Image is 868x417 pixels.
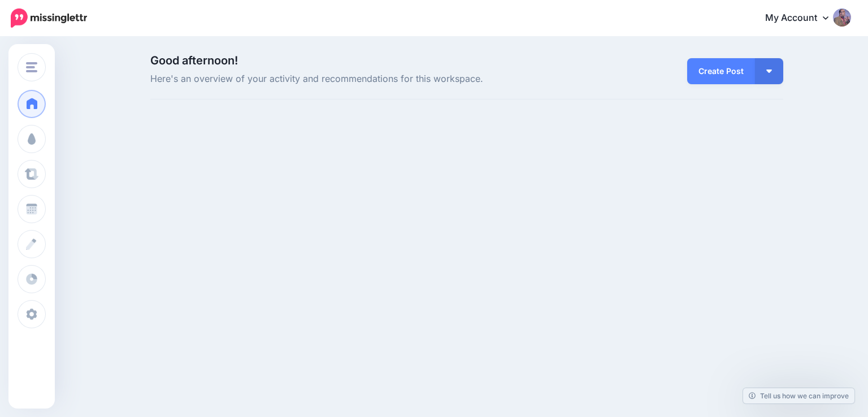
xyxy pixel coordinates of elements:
a: Tell us how we can improve [743,388,854,403]
a: My Account [754,5,851,32]
span: Good afternoon! [150,54,238,67]
img: Missinglettr [11,8,87,28]
span: Here's an overview of your activity and recommendations for this workspace. [150,72,567,86]
img: menu.png [26,62,37,72]
a: Create Post [687,58,755,84]
img: arrow-down-white.png [766,69,772,73]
